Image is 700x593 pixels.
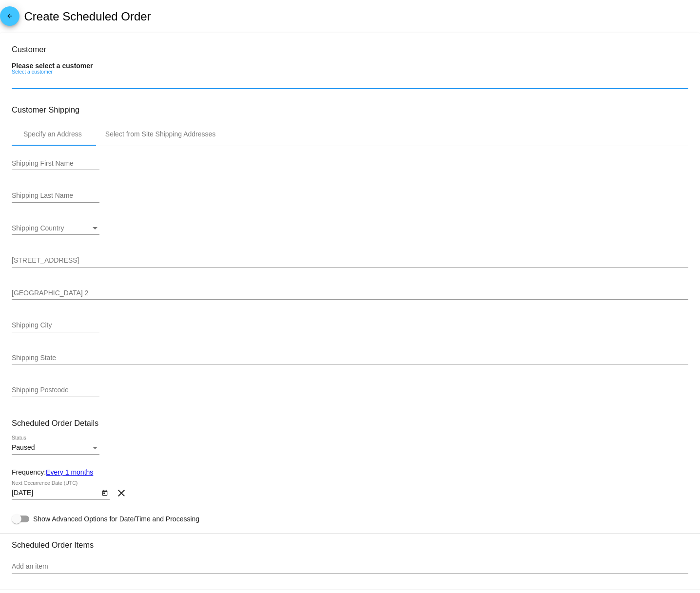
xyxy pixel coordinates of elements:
[4,13,16,24] mat-icon: arrow_back
[12,192,99,200] input: Shipping Last Name
[116,487,127,499] mat-icon: clear
[12,489,99,497] input: Next Occurrence Date (UTC)
[12,443,35,451] span: Paused
[12,468,688,476] div: Frequency:
[12,419,688,428] h3: Scheduled Order Details
[12,289,688,297] input: Shipping Street 2
[12,563,688,571] input: Add an item
[12,78,688,86] input: Select a customer
[12,224,64,232] span: Shipping Country
[12,160,99,168] input: Shipping First Name
[12,444,99,452] mat-select: Status
[12,386,99,394] input: Shipping Postcode
[12,105,688,115] h3: Customer Shipping
[12,225,99,232] mat-select: Shipping Country
[12,354,688,362] input: Shipping State
[12,45,688,54] h3: Customer
[12,533,688,550] h3: Scheduled Order Items
[12,322,99,329] input: Shipping City
[12,257,688,265] input: Shipping Street 1
[24,10,151,23] h2: Create Scheduled Order
[46,468,93,476] a: Every 1 months
[99,487,110,497] button: Open calendar
[105,130,215,138] div: Select from Site Shipping Addresses
[33,514,199,524] span: Show Advanced Options for Date/Time and Processing
[23,130,82,138] div: Specify an Address
[12,62,93,70] strong: Please select a customer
